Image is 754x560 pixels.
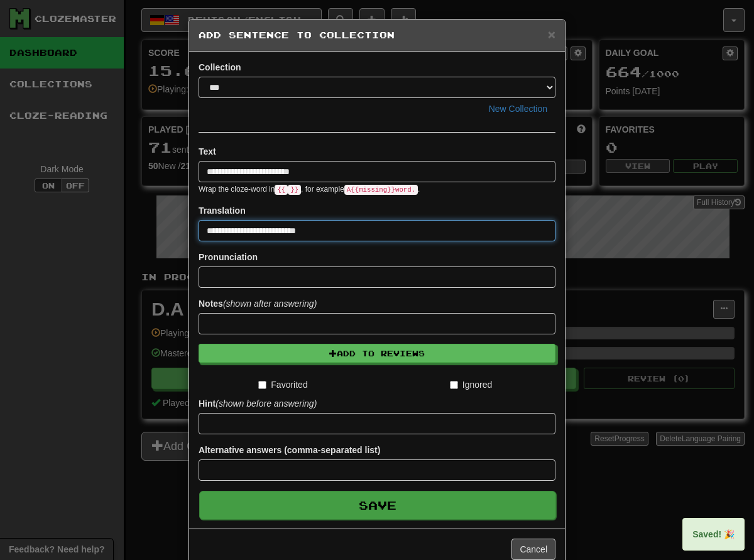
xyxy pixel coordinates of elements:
[450,381,458,389] input: Ignored
[199,251,258,263] label: Pronunciation
[511,539,555,560] button: Cancel
[199,145,216,158] label: Text
[216,398,317,409] em: (shown before answering)
[199,61,241,74] label: Collection
[199,185,420,194] small: Wrap the cloze-word in , for example .
[288,185,301,195] code: }}
[199,397,317,410] label: Hint
[548,27,555,41] span: ×
[450,378,492,391] label: Ignored
[199,204,246,217] label: Translation
[258,381,266,389] input: Favorited
[275,185,288,195] code: {{
[548,28,555,41] button: Close
[223,299,317,309] em: (shown after answering)
[199,29,555,41] h5: Add Sentence to Collection
[199,444,380,456] label: Alternative answers (comma-separated list)
[199,491,556,520] button: Save
[481,98,555,119] button: New Collection
[682,518,745,551] div: Saved! 🎉
[344,185,418,195] code: A {{ missing }} word.
[258,378,307,391] label: Favorited
[199,344,555,363] button: Add to Reviews
[199,297,317,310] label: Notes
